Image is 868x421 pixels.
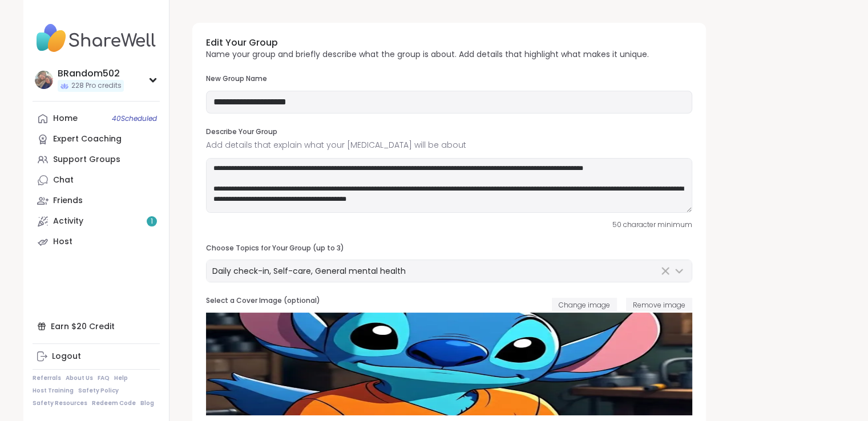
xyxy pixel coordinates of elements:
a: Referrals [33,374,61,382]
span: Add details that explain what your [MEDICAL_DATA] will be about [206,139,692,151]
div: Activity [53,216,83,227]
img: ShareWell Nav Logo [33,18,160,58]
a: Safety Policy [78,387,119,395]
span: 40 Scheduled [112,114,157,123]
p: Name your group and briefly describe what the group is about. Add details that highlight what mak... [206,49,649,60]
span: Change image [559,300,610,310]
div: Chat [53,175,74,186]
span: 50 character minimum [612,220,692,230]
a: Activity1 [33,211,160,232]
a: Blog [140,399,154,407]
div: BRandom502 [58,67,124,80]
a: Logout [33,346,160,367]
button: Clear Selected [659,264,672,278]
span: 228 Pro credits [71,81,122,91]
h3: Choose Topics for Your Group (up to 3) [206,244,692,253]
div: Support Groups [53,154,120,165]
span: 1 [151,217,153,226]
a: Support Groups [33,149,160,170]
a: Host Training [33,387,74,395]
img: BRandom502 [35,71,53,89]
h3: Edit Your Group [206,37,649,49]
div: Logout [52,351,81,362]
span: Daily check-in, Self-care, General mental health [212,265,406,277]
img: New Image [206,313,692,415]
a: Host [33,232,160,252]
button: Remove image [626,298,692,311]
div: Host [53,236,72,248]
a: Expert Coaching [33,129,160,149]
div: Home [53,113,78,124]
a: Redeem Code [92,399,136,407]
a: Help [114,374,128,382]
a: FAQ [98,374,110,382]
a: Home40Scheduled [33,108,160,129]
a: Friends [33,191,160,211]
h3: New Group Name [206,74,692,84]
a: Safety Resources [33,399,87,407]
h3: Describe Your Group [206,127,692,137]
h3: Select a Cover Image (optional) [206,296,320,306]
div: Earn $20 Credit [33,316,160,337]
a: Chat [33,170,160,191]
div: Expert Coaching [53,133,122,145]
a: About Us [66,374,93,382]
div: Friends [53,195,83,207]
span: Remove image [633,300,685,310]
